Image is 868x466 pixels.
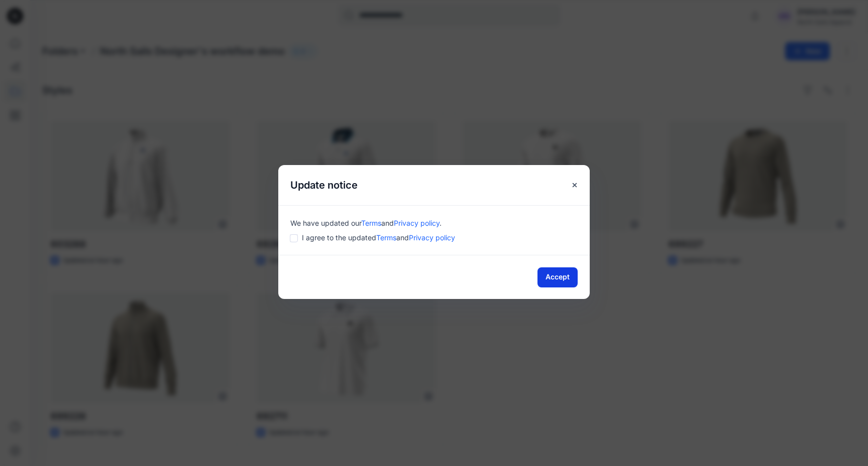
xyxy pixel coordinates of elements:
button: Accept [537,267,578,287]
a: Terms [376,233,396,242]
span: and [381,219,394,227]
a: Privacy policy [409,233,455,242]
button: Close [566,176,584,194]
span: and [396,233,409,242]
a: Terms [361,219,381,227]
h5: Update notice [278,165,370,205]
span: I agree to the updated [302,232,455,243]
div: We have updated our . [290,218,578,228]
a: Privacy policy [394,219,440,227]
